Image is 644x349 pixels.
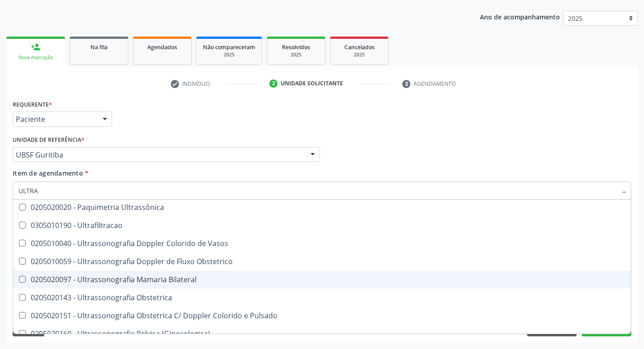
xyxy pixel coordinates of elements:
[13,98,52,112] label: Requerente
[16,115,94,124] span: Paciente
[31,42,41,52] div: person_add
[480,11,560,22] p: Ano de acompanhamento
[19,312,625,319] div: 0205020151 - Ultrassonografia Obstetrica C/ Doppler Colorido e Pulsado
[19,222,625,229] div: 0305010190 - Ultrafiltracao
[19,181,616,200] input: Buscar por procedimentos
[281,79,343,88] div: Unidade solicitante
[16,150,301,159] span: UBSF Guritiba
[337,51,382,58] div: 2025
[13,133,85,147] label: Unidade de referência
[19,240,625,247] div: 0205010040 - Ultrassonografia Doppler Colorido de Vasos
[344,43,375,51] span: Cancelados
[19,276,625,283] div: 0205020097 - Ultrassonografia Mamaria Bilateral
[273,51,319,58] div: 2025
[282,43,310,51] span: Resolvidos
[19,294,625,301] div: 0205020143 - Ultrassonografia Obstetrica
[19,204,625,211] div: 0205020020 - Paquimetria Ultrassônica
[90,43,108,51] span: Na fila
[269,79,277,88] div: 2
[19,258,625,265] div: 0205010059 - Ultrassonografia Doppler de Fluxo Obstetrico
[13,54,59,61] div: Nova marcação
[147,43,177,51] span: Agendados
[203,51,255,58] div: 2025
[203,43,255,51] span: Não compareceram
[13,169,83,177] span: Item de agendamento
[19,330,625,337] div: 0205020160 - Ultrassonografia Pelvica (Ginecologica)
